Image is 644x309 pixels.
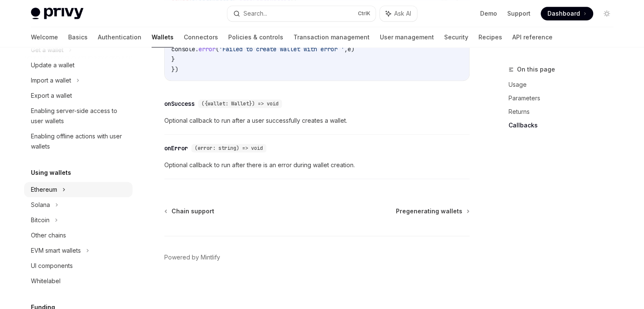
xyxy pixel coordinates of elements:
div: Import a wallet [31,75,71,86]
span: Optional callback to run after there is an error during wallet creation. [164,160,470,170]
span: Ask AI [394,9,411,18]
span: }) [171,66,178,73]
a: Export a wallet [24,88,133,103]
div: Enabling offline actions with user wallets [31,131,127,152]
span: Pregenerating wallets [396,207,462,215]
a: Parameters [509,91,620,105]
a: Chain support [165,207,214,215]
a: Transaction management [293,27,370,47]
a: Whitelabel [24,273,133,289]
span: console [171,45,195,53]
a: Demo [480,9,497,18]
a: Security [444,27,468,47]
a: Callbacks [509,119,620,132]
span: Chain support [171,207,214,215]
span: . [195,45,199,53]
span: Ctrl K [358,10,370,17]
button: Search...CtrlK [227,6,376,21]
a: Dashboard [541,7,593,20]
a: Recipes [478,27,502,47]
span: (error: string) => void [195,145,263,152]
span: Dashboard [547,9,580,18]
div: Bitcoin [31,215,50,225]
span: error [199,45,216,53]
div: Search... [243,8,267,19]
span: 'Failed to create wallet with error ' [219,45,344,53]
a: Enabling offline actions with user wallets [24,129,133,154]
img: light logo [31,8,83,19]
button: Toggle dark mode [600,7,614,20]
a: Authentication [98,27,141,47]
span: Optional callback to run after a user successfully creates a wallet. [164,116,470,126]
a: Policies & controls [228,27,283,47]
div: Export a wallet [31,91,72,101]
a: Powered by Mintlify [164,253,220,262]
h5: Using wallets [31,168,71,178]
div: Other chains [31,230,66,240]
a: User management [380,27,434,47]
a: Pregenerating wallets [396,207,469,215]
div: Enabling server-side access to user wallets [31,106,127,126]
div: EVM smart wallets [31,246,81,256]
button: Ask AI [380,6,417,21]
div: Solana [31,200,50,210]
a: Basics [68,27,88,47]
span: } [171,55,175,63]
a: Usage [509,78,620,91]
div: Whitelabel [31,276,61,286]
a: Wallets [152,27,174,47]
div: onError [164,144,188,152]
a: Support [507,9,531,18]
div: UI components [31,261,73,271]
a: Enabling server-side access to user wallets [24,103,133,129]
div: onSuccess [164,99,195,108]
a: API reference [512,27,553,47]
a: Connectors [184,27,218,47]
a: Other chains [24,228,133,243]
a: Update a wallet [24,58,133,73]
span: ({wallet: Wallet}) => void [202,100,279,107]
a: Welcome [31,27,58,47]
span: ) [351,45,354,53]
span: , [344,45,348,53]
span: On this page [517,64,555,74]
div: Ethereum [31,185,57,195]
div: Update a wallet [31,60,75,70]
a: UI components [24,258,133,273]
span: ( [216,45,219,53]
span: e [348,45,351,53]
a: Returns [509,105,620,119]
